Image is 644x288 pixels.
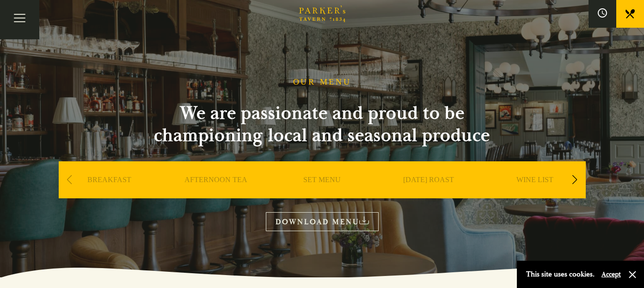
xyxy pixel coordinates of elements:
a: AFTERNOON TEA [184,175,247,212]
button: Accept [601,270,621,279]
p: This site uses cookies. [526,268,595,281]
div: Previous slide [63,170,76,190]
div: 3 / 9 [271,161,373,226]
a: WINE LIST [516,175,553,212]
div: 4 / 9 [378,161,479,226]
button: Close and accept [628,270,637,279]
a: BREAKFAST [87,175,131,212]
div: Next slide [569,170,581,190]
a: SET MENU [303,175,341,212]
a: DOWNLOAD MENU [266,212,379,231]
div: 1 / 9 [59,161,160,226]
div: 5 / 9 [484,161,586,226]
h1: OUR MENU [293,77,351,87]
h2: We are passionate and proud to be championing local and seasonal produce [137,102,507,147]
a: [DATE] ROAST [403,175,454,212]
div: 2 / 9 [165,161,267,226]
